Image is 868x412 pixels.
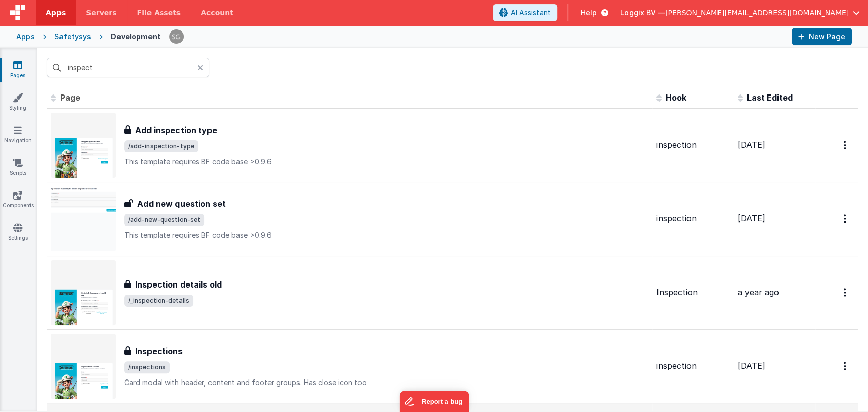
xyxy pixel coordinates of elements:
button: Options [837,208,854,229]
p: Card modal with header, content and footer groups. Has close icon too [124,377,648,388]
button: Options [837,356,854,376]
img: 385c22c1e7ebf23f884cbf6fb2c72b80 [169,29,184,44]
div: Development [111,31,161,42]
span: Page [60,92,80,103]
h3: Inspections [135,345,183,357]
span: /inspections [124,361,170,373]
span: File Assets [137,8,181,18]
span: /add-new-question-set [124,214,204,226]
span: /_inspection-details [124,295,193,307]
span: AI Assistant [511,8,551,18]
span: Last Edited [747,92,793,103]
div: Inspection [656,287,730,298]
span: [PERSON_NAME][EMAIL_ADDRESS][DOMAIN_NAME] [665,8,849,18]
h3: Add new question set [137,198,226,210]
input: Search pages, id's ... [47,58,209,77]
span: Loggix BV — [620,8,665,18]
span: a year ago [738,287,779,297]
h3: Add inspection type [135,124,217,136]
button: Loggix BV — [PERSON_NAME][EMAIL_ADDRESS][DOMAIN_NAME] [620,8,860,18]
p: This template requires BF code base >0.9.6 [124,230,648,240]
span: Help [581,8,597,18]
button: Options [837,282,854,303]
span: [DATE] [738,213,765,224]
button: New Page [792,28,852,45]
p: This template requires BF code base >0.9.6 [124,156,648,167]
span: [DATE] [738,361,765,371]
div: inspection [656,360,730,372]
div: Apps [16,31,35,42]
div: inspection [656,213,730,225]
h3: Inspection details old [135,278,222,291]
button: AI Assistant [493,4,557,21]
span: Hook [666,92,686,103]
iframe: Marker.io feedback button [399,391,469,412]
span: [DATE] [738,140,765,150]
span: Servers [86,8,116,18]
div: inspection [656,139,730,151]
button: Options [837,135,854,155]
div: Safetysys [54,31,91,42]
span: Apps [46,8,66,18]
span: /add-inspection-type [124,140,198,152]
